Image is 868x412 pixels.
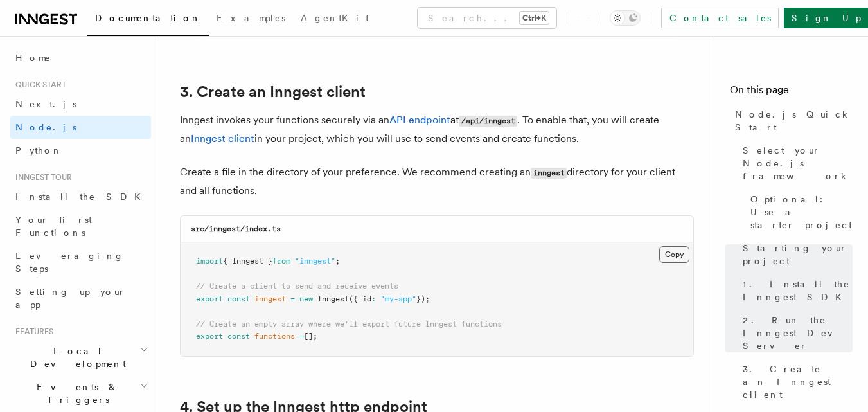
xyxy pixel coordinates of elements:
[335,256,340,265] span: ;
[738,237,853,273] a: Starting your project
[227,294,250,303] span: const
[418,8,556,28] button: Search...Ctrl+K
[743,144,853,183] span: Select your Node.js framework
[10,381,140,406] span: Events & Triggers
[380,294,416,303] span: "my-app"
[180,111,694,148] p: Inngest invokes your functions securely via an at . To enable that, you will create an in your pr...
[295,256,335,265] span: "inngest"
[10,185,151,208] a: Install the SDK
[743,314,853,352] span: 2. Run the Inngest Dev Server
[10,116,151,139] a: Node.js
[10,375,151,411] button: Events & Triggers
[290,294,295,303] span: =
[254,294,286,303] span: inngest
[743,363,853,401] span: 3. Create an Inngest client
[191,224,281,233] code: src/inngest/index.ts
[10,339,151,375] button: Local Development
[196,256,223,265] span: import
[196,332,223,341] span: export
[317,294,349,303] span: Inngest
[15,287,126,310] span: Setting up your app
[293,4,376,35] a: AgentKit
[10,139,151,162] a: Python
[10,208,151,244] a: Your first Functions
[15,192,148,202] span: Install the SDK
[196,319,502,328] span: // Create an empty array where we'll export future Inngest functions
[15,99,76,109] span: Next.js
[15,122,76,132] span: Node.js
[389,114,450,126] a: API endpoint
[416,294,430,303] span: });
[15,251,124,274] span: Leveraging Steps
[735,108,853,134] span: Node.js Quick Start
[196,282,398,291] span: // Create a client to send and receive events
[520,12,549,24] kbd: Ctrl+K
[15,145,62,156] span: Python
[10,244,151,280] a: Leveraging Steps
[531,168,567,179] code: inngest
[272,256,290,265] span: from
[661,8,779,28] a: Contact sales
[10,280,151,316] a: Setting up your app
[191,132,254,145] a: Inngest client
[743,242,853,267] span: Starting your project
[730,103,853,139] a: Node.js Quick Start
[15,215,92,238] span: Your first Functions
[743,278,853,303] span: 1. Install the Inngest SDK
[301,13,369,23] span: AgentKit
[459,116,517,127] code: /api/inngest
[227,332,250,341] span: const
[738,139,853,188] a: Select your Node.js framework
[10,172,72,183] span: Inngest tour
[304,332,317,341] span: [];
[299,294,313,303] span: new
[745,188,853,237] a: Optional: Use a starter project
[209,4,293,35] a: Examples
[750,193,853,231] span: Optional: Use a starter project
[10,80,66,90] span: Quick start
[610,10,641,26] button: Toggle dark mode
[738,309,853,357] a: 2. Run the Inngest Dev Server
[180,163,694,200] p: Create a file in the directory of your preference. We recommend creating an directory for your cl...
[223,256,272,265] span: { Inngest }
[87,4,209,36] a: Documentation
[730,82,853,103] h4: On this page
[738,273,853,309] a: 1. Install the Inngest SDK
[349,294,371,303] span: ({ id
[10,93,151,116] a: Next.js
[254,332,295,341] span: functions
[10,345,140,370] span: Local Development
[95,13,201,23] span: Documentation
[10,46,151,69] a: Home
[196,294,223,303] span: export
[10,327,53,337] span: Features
[217,13,285,23] span: Examples
[15,51,51,64] span: Home
[738,357,853,406] a: 3. Create an Inngest client
[371,294,376,303] span: :
[299,332,304,341] span: =
[180,83,366,101] a: 3. Create an Inngest client
[659,246,689,263] button: Copy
